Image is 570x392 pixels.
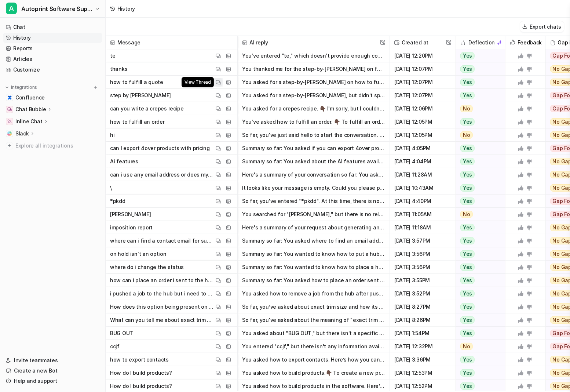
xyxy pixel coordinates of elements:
[456,247,501,261] button: Yes
[3,376,102,386] a: Help and support
[393,62,453,76] span: [DATE] 12:07PM
[393,234,453,247] span: [DATE] 3:57PM
[3,141,102,151] a: Explore all integrations
[110,340,120,353] p: ccjf
[460,290,475,297] span: Yes
[393,155,453,168] span: [DATE] 4:04PM
[110,261,184,274] p: where do i change the status
[460,197,475,205] span: Yes
[460,79,475,86] span: Yes
[456,76,501,89] button: Yes
[15,106,46,113] p: Chat Bubble
[393,208,453,221] span: [DATE] 11:05AM
[3,43,102,54] a: Reports
[460,277,475,284] span: Yes
[242,221,385,234] button: Here's a summary of your request about generating an imposition report: 👇🏿 - You can generate an ...
[242,208,385,221] button: You searched for "[PERSON_NAME]," but there is no relevant information related to this name in th...
[242,340,385,353] button: You entered "ccjf," but there isn't any information available on this term in the documentation. ...
[182,77,214,87] span: View Thread
[393,181,453,195] span: [DATE] 10:43AM
[460,118,475,126] span: Yes
[456,89,501,102] button: Yes
[110,247,167,261] p: on hold isn't an option
[242,49,385,62] button: You've entered "te," which doesn't provide enough context for me to help. 👇🏿 Could you please pro...
[456,366,501,380] button: Yes
[456,62,501,76] button: Yes
[15,94,45,101] span: Confluence
[110,181,112,195] p: \
[460,52,475,59] span: Yes
[242,62,385,76] button: You thanked me for the step-by-[PERSON_NAME] on fulfilling a quote. 👇🏿 You're very welcome! If yo...
[460,303,475,311] span: Yes
[520,21,564,32] button: Export chats
[393,274,453,287] span: [DATE] 3:55PM
[242,102,385,115] button: You asked for a crepes recipe. 👇🏿 I'm sorry, but I couldn't find any information or recipes for c...
[456,353,501,366] button: Yes
[242,261,385,274] button: Summary so far: You wanted to know how to place a hub order on hold, and now you’re asking exactl...
[6,3,17,14] span: A
[460,158,475,165] span: Yes
[460,131,473,139] span: No
[460,356,475,363] span: Yes
[242,353,385,366] button: You asked how to export contacts. Here’s how you can do it: 👇🏿 To export your contact list, log i...
[460,224,475,231] span: Yes
[460,250,475,258] span: Yes
[242,287,385,300] button: You asked how to remove a job from the hub after pushing the wrong file. 👇🏿 To resolve this, you ...
[460,237,475,244] span: Yes
[393,221,453,234] span: [DATE] 11:18AM
[393,36,453,49] span: Created at
[460,171,475,178] span: Yes
[242,168,385,181] button: Here's a summary of your conversation so far: You asked whether you can use any email address or ...
[110,234,214,247] p: where can i find a contact email for support team?
[7,107,12,112] img: Chat Bubble
[15,140,99,152] span: Explore all integrations
[3,65,102,75] a: Customize
[242,89,385,102] button: You asked for a step-by-[PERSON_NAME], but didn’t specify the process you need help with. 👇🏿 Coul...
[3,92,102,103] a: ConfluenceConfluence
[456,181,501,195] button: Yes
[456,274,501,287] button: Yes
[242,142,385,155] button: Summary so far: You asked if you can export 4over products with pricing from the software. 👇🏿 Cur...
[393,327,453,340] span: [DATE] 1:54PM
[393,300,453,313] span: [DATE] 8:27PM
[456,287,501,300] button: Yes
[242,313,385,327] button: So far, you've asked about the meaning of "exact trim size." 👇🏿 The exact trim size refers to the...
[460,330,475,337] span: Yes
[110,353,169,366] p: how to export contacts
[242,128,385,142] button: So far, you've just said hello to start the conversation. 👇🏿 Hi there! How can I help you [DATE]?...
[241,36,387,49] span: AI reply
[393,115,453,128] span: [DATE] 12:05PM
[3,33,102,43] a: History
[456,168,501,181] button: Yes
[242,181,385,195] button: It looks like your message is empty. Could you please provide your question or let me know how I ...
[460,65,475,73] span: Yes
[456,300,501,313] button: Yes
[7,95,12,100] img: Confluence
[456,234,501,247] button: Yes
[110,89,171,102] p: step by [PERSON_NAME]
[456,128,501,142] button: No
[518,36,542,49] h2: Feedback
[110,115,165,128] p: how to fulfill an order
[242,76,385,89] button: You asked for a step-by-[PERSON_NAME] on how to fulfill a quote. 👇🏿 Here’s how you can fulfill a ...
[15,130,29,137] p: Slack
[393,49,453,62] span: [DATE] 12:20PM
[456,327,501,340] button: Yes
[110,221,153,234] p: imposition report
[110,327,133,340] p: BUG OUT
[11,84,37,90] p: Integrations
[3,366,102,376] a: Create a new Bot
[456,340,501,353] button: No
[393,142,453,155] span: [DATE] 4:05PM
[460,316,475,324] span: Yes
[242,115,385,128] button: You've asked how to fulfill an order. 👇🏿 To fulfill an order, log in to your administration panel...
[242,366,385,380] button: You asked how to build products.👇🏿 To create a new product: - Log in to your administration panel...
[393,313,453,327] span: [DATE] 8:26PM
[393,340,453,353] span: [DATE] 12:32PM
[460,343,473,350] span: No
[117,5,135,12] div: History
[110,128,114,142] p: hi
[460,92,475,99] span: Yes
[242,300,385,313] button: So far, you’ve asked about exact trim size and how its presence as an option on a product affects...
[460,184,475,192] span: Yes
